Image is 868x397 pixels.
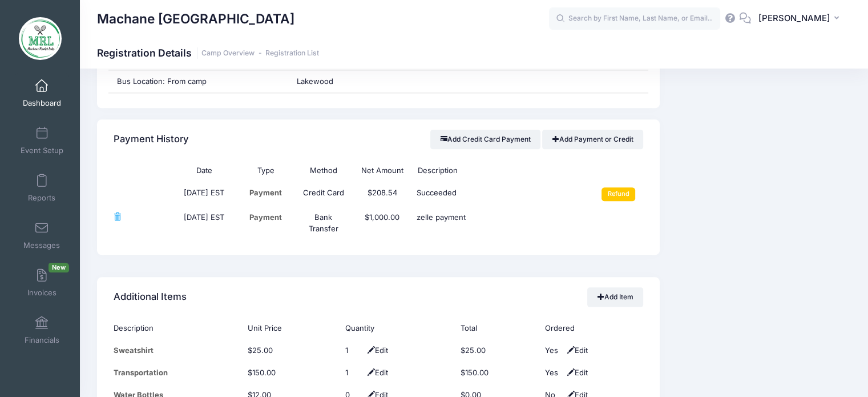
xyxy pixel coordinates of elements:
div: Yes [544,345,562,356]
button: Add Credit Card Payment [430,130,540,149]
td: Sweatshirt [114,339,242,362]
th: Description [412,159,586,182]
th: Date [171,159,236,182]
td: [DATE] EST [171,182,236,207]
a: Financials [15,310,69,350]
a: Reports [15,168,69,208]
td: Credit Card [294,182,352,207]
span: Reports [28,193,55,203]
span: Event Setup [21,146,63,155]
span: Messages [23,240,60,250]
td: zelle payment [412,206,586,240]
td: Transportation [114,362,242,384]
td: Bank Transfer [294,206,352,240]
div: Yes [544,367,562,379]
span: Lakewood [297,77,333,86]
td: [DATE] EST [171,206,236,240]
div: Click Pencil to edit... [345,367,362,379]
span: [PERSON_NAME] [758,12,830,25]
input: Search by First Name, Last Name, or Email... [549,7,720,30]
td: $150.00 [242,362,340,384]
input: Refund [601,187,635,201]
a: Event Setup [15,121,69,161]
th: Quantity [340,317,455,339]
button: [PERSON_NAME] [751,6,851,32]
a: Messages [15,215,69,255]
span: New [49,263,69,272]
a: Dashboard [15,73,69,113]
span: Edit [365,346,388,355]
a: Camp Overview [201,49,255,58]
td: Payment [237,206,294,240]
span: Edit [365,368,388,377]
span: Edit [564,368,587,377]
h1: Registration Details [97,47,319,59]
div: Click Pencil to edit... [345,345,362,356]
img: Machane Racket Lake [19,17,62,60]
th: Net Amount [352,159,411,182]
h1: Machane [GEOGRAPHIC_DATA] [97,6,294,32]
a: Registration List [265,49,319,58]
h4: Payment History [114,123,189,155]
th: Type [237,159,294,182]
th: Unit Price [242,317,340,339]
td: $150.00 [455,362,539,384]
div: Bus Location: From camp [108,70,289,93]
td: $25.00 [242,339,340,362]
h4: Additional Items [114,280,187,313]
a: Add Item [587,287,643,307]
a: Add Payment or Credit [542,130,643,149]
td: $25.00 [455,339,539,362]
td: $1,000.00 [352,206,411,240]
span: Financials [25,335,59,345]
th: Description [114,317,242,339]
td: $208.54 [352,182,411,207]
span: Edit [564,346,587,355]
span: Invoices [27,288,56,298]
th: Ordered [539,317,643,339]
a: InvoicesNew [15,263,69,303]
span: Dashboard [23,98,61,108]
th: Method [294,159,352,182]
td: Payment [237,182,294,207]
th: Total [455,317,539,339]
td: Succeeded [412,182,586,207]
